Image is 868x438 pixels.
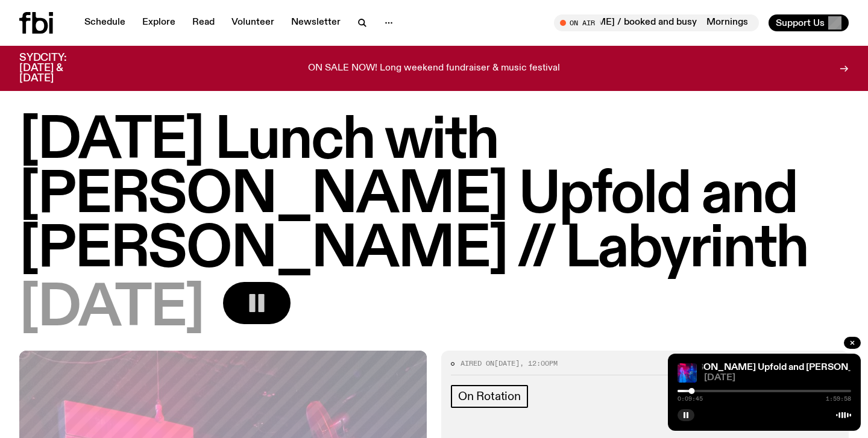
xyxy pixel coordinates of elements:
a: On Rotation [451,385,528,408]
span: [DATE] [704,374,851,383]
span: Support Us [776,17,825,28]
button: Support Us [769,14,849,31]
h3: SYDCITY: [DATE] & [DATE] [19,53,96,84]
h1: [DATE] Lunch with [PERSON_NAME] Upfold and [PERSON_NAME] // Labyrinth [19,114,849,277]
a: Newsletter [284,14,348,31]
span: [DATE] [494,358,520,368]
img: Labyrinth [678,363,697,383]
a: Read [185,14,222,31]
a: Volunteer [224,14,281,31]
span: , 12:00pm [520,358,558,368]
span: Aired on [461,358,494,368]
span: [DATE] [19,282,204,336]
button: On AirMornings with [PERSON_NAME] / booked and busyMornings with [PERSON_NAME] / booked and busy [554,14,759,31]
p: ON SALE NOW! Long weekend fundraiser & music festival [308,63,560,74]
span: 1:59:58 [826,396,851,402]
span: On Rotation [458,390,521,403]
a: Schedule [77,14,133,31]
span: 0:09:45 [678,396,703,402]
a: Explore [135,14,183,31]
